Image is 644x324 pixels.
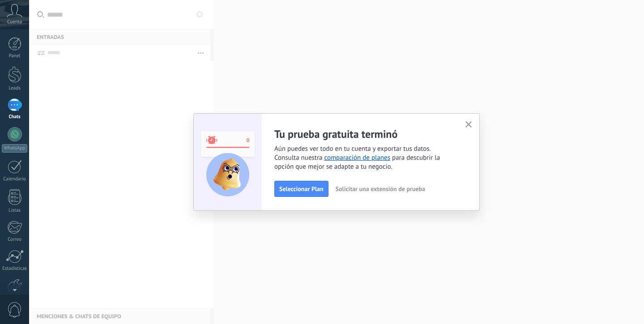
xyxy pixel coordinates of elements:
button: Seleccionar Plan [274,181,328,197]
button: Solicitar una extensión de prueba [332,182,429,196]
div: Leads [2,85,28,91]
h2: Tu prueba gratuita terminó [274,127,454,141]
span: Seleccionar Plan [279,186,324,192]
div: Listas [2,208,28,213]
div: Chats [2,114,28,120]
span: Aún puedes ver todo en tu cuenta y exportar tus datos. Consulta nuestra para descubrir la opción ... [274,145,454,171]
div: WhatsApp [2,144,27,153]
div: Correo [2,237,28,243]
div: Calendario [2,176,28,182]
span: Cuenta [7,19,22,25]
div: Estadísticas [2,266,28,272]
div: Panel [2,53,28,59]
span: Solicitar una extensión de prueba [336,186,425,192]
a: comparación de planes [324,153,390,162]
